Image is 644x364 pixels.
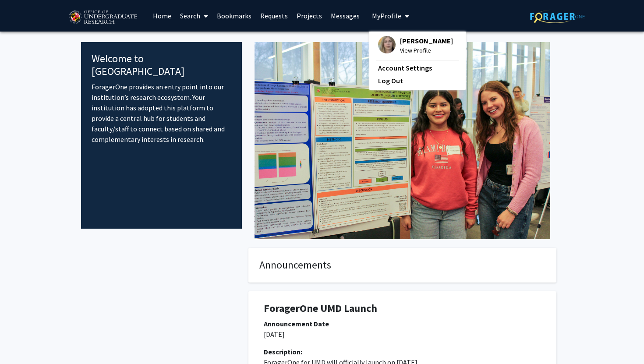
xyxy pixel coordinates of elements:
[530,10,585,23] img: ForagerOne Logo
[176,0,212,31] a: Search
[264,302,541,315] h1: ForagerOne UMD Launch
[378,36,453,55] div: Profile Picture[PERSON_NAME]View Profile
[378,63,457,73] a: Account Settings
[372,11,401,20] span: My Profile
[378,36,396,53] img: Profile Picture
[378,75,457,86] a: Log Out
[326,0,364,31] a: Messages
[212,0,256,31] a: Bookmarks
[7,325,37,357] iframe: Chat
[400,36,453,46] span: [PERSON_NAME]
[92,53,231,78] h4: Welcome to [GEOGRAPHIC_DATA]
[264,346,541,357] div: Description:
[149,0,176,31] a: Home
[92,81,231,145] p: ForagerOne provides an entry point into our institution’s research ecosystem. Your institution ha...
[400,46,453,55] span: View Profile
[264,329,541,339] p: [DATE]
[264,318,541,329] div: Announcement Date
[256,0,292,31] a: Requests
[259,259,545,272] h4: Announcements
[66,7,140,28] img: University of Maryland Logo
[255,42,550,239] img: Cover Image
[292,0,326,31] a: Projects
